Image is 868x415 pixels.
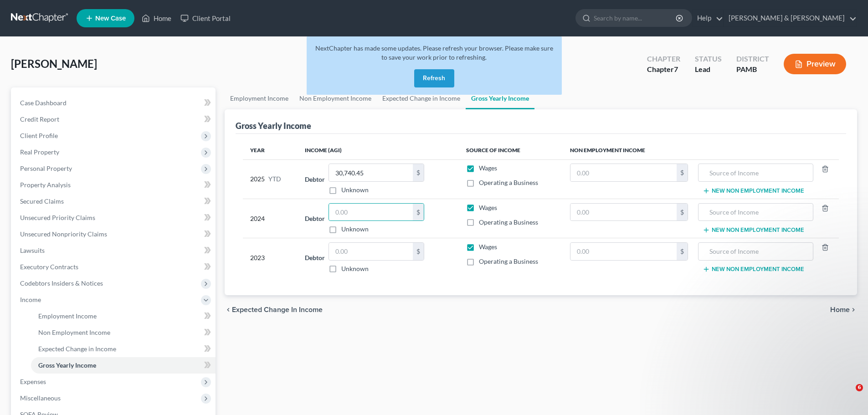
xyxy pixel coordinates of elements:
[13,193,216,210] a: Secured Claims
[38,328,110,336] span: Non Employment Income
[20,263,78,271] span: Executory Contracts
[674,65,678,73] span: 7
[20,378,46,385] span: Expenses
[479,164,497,172] span: Wages
[13,259,216,275] a: Executory Contracts
[20,230,107,238] span: Unsecured Nonpriority Claims
[837,384,859,406] iframe: Intercom live chat
[95,15,126,22] span: New Case
[250,242,290,273] div: 2023
[268,174,281,184] span: YTD
[236,120,311,131] div: Gross Yearly Income
[20,394,61,402] span: Miscellaneous
[736,54,769,64] div: District
[31,308,216,324] a: Employment Income
[703,243,808,260] input: Source of Income
[703,226,804,234] button: New Non Employment Income
[243,141,298,159] th: Year
[305,253,325,262] label: Debtor
[703,204,808,221] input: Source of Income
[341,225,369,234] label: Unknown
[225,306,323,313] button: chevron_left Expected Change in Income
[232,306,323,313] span: Expected Change in Income
[830,306,850,313] span: Home
[20,164,72,172] span: Personal Property
[703,266,804,273] button: New Non Employment Income
[31,341,216,357] a: Expected Change in Income
[703,164,808,181] input: Source of Income
[594,10,677,26] input: Search by name...
[13,242,216,259] a: Lawsuits
[250,164,290,195] div: 2025
[305,214,325,223] label: Debtor
[13,210,216,226] a: Unsecured Priority Claims
[38,345,116,353] span: Expected Change in Income
[413,243,424,260] div: $
[137,10,176,26] a: Home
[250,203,290,234] div: 2024
[784,54,846,74] button: Preview
[413,204,424,221] div: $
[329,204,413,221] input: 0.00
[413,164,424,181] div: $
[13,226,216,242] a: Unsecured Nonpriority Claims
[677,243,688,260] div: $
[736,64,769,75] div: PAMB
[20,296,41,303] span: Income
[20,181,71,189] span: Property Analysis
[830,306,857,313] button: Home chevron_right
[20,246,45,254] span: Lawsuits
[225,306,232,313] i: chevron_left
[677,164,688,181] div: $
[570,164,677,181] input: 0.00
[724,10,857,26] a: [PERSON_NAME] & [PERSON_NAME]
[294,87,377,109] a: Non Employment Income
[31,324,216,341] a: Non Employment Income
[479,257,538,265] span: Operating a Business
[695,54,722,64] div: Status
[20,214,95,221] span: Unsecured Priority Claims
[479,243,497,251] span: Wages
[479,218,538,226] span: Operating a Business
[315,44,553,61] span: NextChapter has made some updates. Please refresh your browser. Please make sure to save your wor...
[647,54,680,64] div: Chapter
[703,187,804,195] button: New Non Employment Income
[11,57,97,70] span: [PERSON_NAME]
[13,95,216,111] a: Case Dashboard
[20,132,58,139] span: Client Profile
[479,179,538,186] span: Operating a Business
[225,87,294,109] a: Employment Income
[647,64,680,75] div: Chapter
[176,10,235,26] a: Client Portal
[20,99,67,107] span: Case Dashboard
[850,306,857,313] i: chevron_right
[38,312,97,320] span: Employment Income
[31,357,216,374] a: Gross Yearly Income
[329,243,413,260] input: 0.00
[341,264,369,273] label: Unknown
[856,384,863,391] span: 6
[570,204,677,221] input: 0.00
[38,361,96,369] span: Gross Yearly Income
[341,185,369,195] label: Unknown
[20,115,59,123] span: Credit Report
[677,204,688,221] div: $
[329,164,413,181] input: 0.00
[459,141,563,159] th: Source of Income
[695,64,722,75] div: Lead
[298,141,458,159] th: Income (AGI)
[570,243,677,260] input: 0.00
[20,279,103,287] span: Codebtors Insiders & Notices
[20,197,64,205] span: Secured Claims
[693,10,723,26] a: Help
[563,141,839,159] th: Non Employment Income
[305,174,325,184] label: Debtor
[20,148,59,156] span: Real Property
[13,111,216,128] a: Credit Report
[414,69,454,87] button: Refresh
[479,204,497,211] span: Wages
[13,177,216,193] a: Property Analysis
